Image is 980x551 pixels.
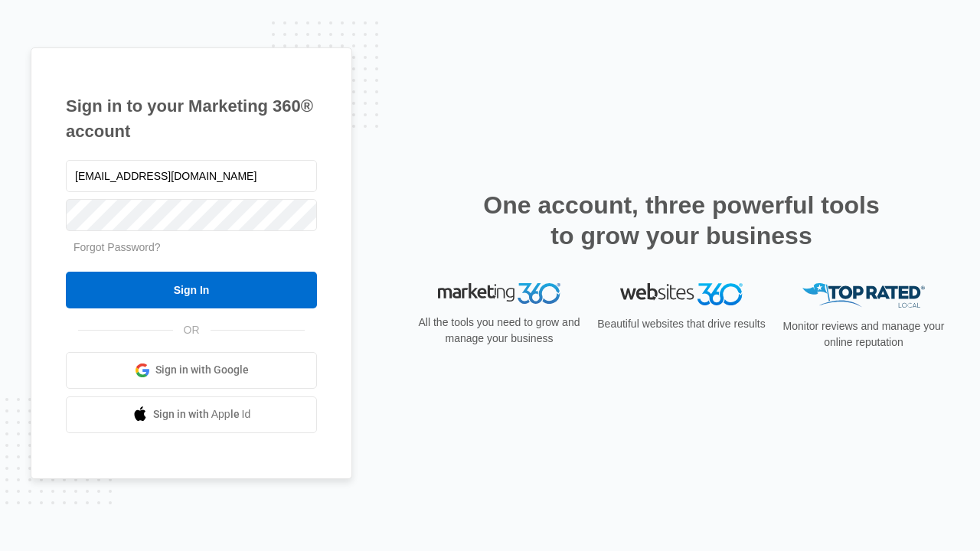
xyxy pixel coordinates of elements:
[153,406,251,422] span: Sign in with Apple Id
[413,315,585,347] p: All the tools you need to grow and manage your business
[620,283,743,305] img: Websites 360
[66,396,317,433] a: Sign in with Apple Id
[155,362,249,378] span: Sign in with Google
[596,316,767,332] p: Beautiful websites that drive results
[802,283,925,308] img: Top Rated Local
[66,352,317,389] a: Sign in with Google
[438,283,560,305] img: Marketing 360
[66,160,317,192] input: Email
[66,272,317,308] input: Sign In
[66,93,317,144] h1: Sign in to your Marketing 360® account
[173,322,211,338] span: OR
[778,318,949,350] p: Monitor reviews and manage your online reputation
[479,190,884,251] h2: One account, three powerful tools to grow your business
[73,241,161,253] a: Forgot Password?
